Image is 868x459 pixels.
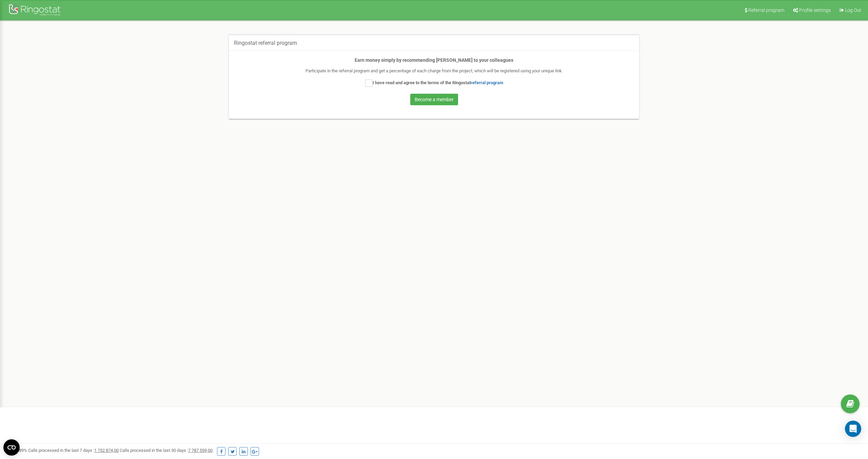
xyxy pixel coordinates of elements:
span: Profile settings [799,7,831,13]
div: Participate in the referral program and get a percentage of each charge from the project, which w... [236,68,632,74]
h4: Earn money simply by recommending [PERSON_NAME] to your colleagues [236,58,632,63]
a: referral program [471,80,503,85]
div: Open Intercom Messenger [845,421,861,437]
h5: Ringostat referral program [234,40,297,46]
button: Open CMP widget [3,439,20,456]
label: I have read and agree to the terms of the Ringostat [365,79,503,87]
button: Become a member [410,94,458,105]
span: Log Out [845,7,861,13]
span: Referral program [748,7,784,13]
